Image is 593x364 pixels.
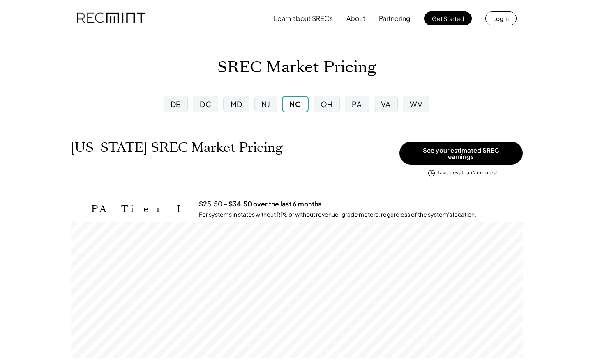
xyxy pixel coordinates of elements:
button: See your estimated SREC earnings [399,142,523,165]
h1: [US_STATE] SREC Market Pricing [71,140,283,156]
button: Log in [485,11,517,25]
div: VA [381,99,391,109]
div: DE [171,99,181,109]
h3: $25.50 - $34.50 over the last 6 months [199,200,321,208]
div: WV [410,99,422,109]
h2: PA Tier I [91,203,187,215]
div: NC [289,99,301,109]
div: For systems in states without RPS or without revenue-grade meters, regardless of the system's loc... [199,211,476,219]
div: MD [231,99,242,109]
div: OH [321,99,333,109]
div: NJ [261,99,270,109]
div: takes less than 2 minutes! [438,169,497,176]
button: Learn about SRECs [274,10,333,27]
div: PA [352,99,362,109]
img: recmint-logotype%403x.png [77,5,145,32]
button: Partnering [379,10,411,27]
button: About [346,10,365,27]
h1: SREC Market Pricing [217,58,376,77]
button: Get Started [424,11,472,25]
div: DC [200,99,211,109]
